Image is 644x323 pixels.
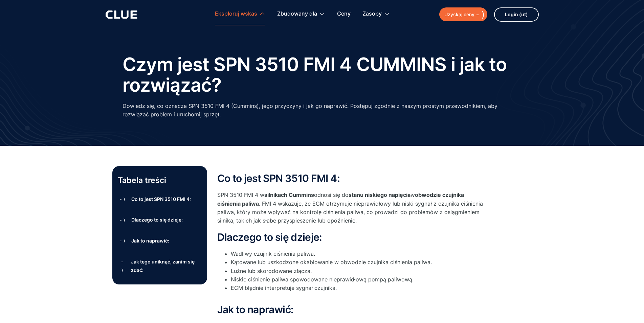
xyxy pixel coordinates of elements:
[131,195,191,203] div: Co to jest SPN 3510 FMI 4:
[118,256,127,275] div: - )
[217,173,488,184] h2: Co to jest SPN 3510 FMI 4:
[215,3,265,25] div: Eksploruj wskas
[362,3,390,25] div: Zasoby
[277,3,317,25] div: Zbudowany dla
[217,191,464,207] strong: obwodzie czujnika ciśnienia paliwa
[362,3,382,25] div: Zasoby
[118,194,128,204] div: - )
[118,215,202,225] a: - )Dlaczego to się dzieje:
[231,284,488,301] li: ECM błędnie interpretuje sygnał czujnika.
[349,191,410,198] strong: stanu niskiego napięcia
[118,236,202,246] a: - )Jak to naprawić:
[123,102,522,119] p: Dowiedz się, co oznacza SPN 3510 FMI 4 (Cummins), jego przyczyny i jak go naprawić. Postępuj zgod...
[231,258,488,267] li: Kątowane lub uszkodzone okablowanie w obwodzie czujnika ciśnienia paliwa.
[217,191,488,225] p: SPN 3510 FMI 4 w odnosi się do w . FMI 4 wskazuje, że ECM otrzymuje nieprawidłowy lub niski sygna...
[494,7,539,22] a: Login (ut)
[123,54,522,95] h1: Czym jest SPN 3510 FMI 4 CUMMINS i jak to rozwiązać?
[231,275,488,284] li: Niskie ciśnienie paliwa spowodowane nieprawidłową pompą paliwową.
[217,304,488,315] h2: Jak to naprawić:
[217,232,488,243] h2: Dlaczego to się dzieje:
[131,257,201,274] div: Jak tego uniknąć, zanim się zdać:
[264,191,314,198] strong: silnikach Cummins
[118,236,128,246] div: - )
[444,10,474,19] div: Uzyskaj ceny
[231,267,488,275] li: Luźne lub skorodowane złącza.
[118,256,202,275] a: - )Jak tego uniknąć, zanim się zdać:
[118,215,128,225] div: - )
[439,7,487,21] a: Uzyskaj ceny- )
[231,250,488,258] li: Wadliwy czujnik ciśnienia paliwa.
[131,236,169,245] div: Jak to naprawić:
[277,3,325,25] div: Zbudowany dla
[215,3,257,25] div: Eksploruj wskas
[118,175,202,186] p: Tabela treści
[337,3,351,25] a: Ceny
[474,10,485,19] div: - )
[131,215,183,224] div: Dlaczego to się dzieje:
[118,194,202,204] a: - )Co to jest SPN 3510 FMI 4:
